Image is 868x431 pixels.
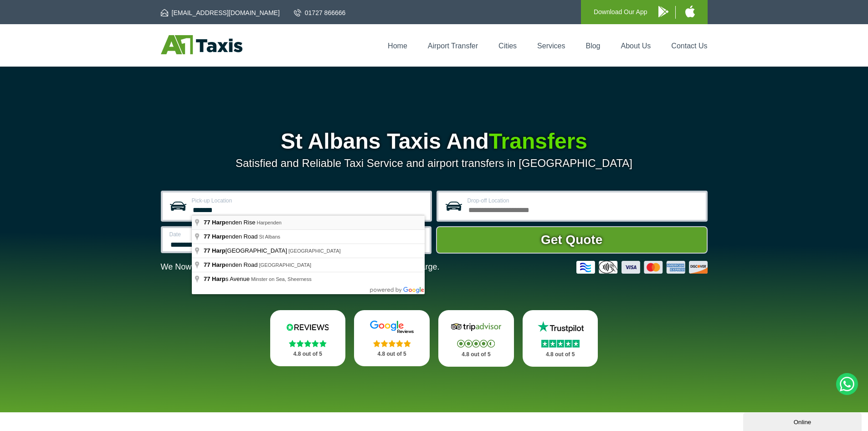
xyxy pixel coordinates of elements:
[537,42,565,50] a: Services
[457,340,495,348] img: Stars
[212,261,226,268] span: Harp
[259,234,280,239] span: St Albans
[621,42,651,50] a: About Us
[251,276,312,282] span: Minster on Sea, Sheerness
[289,340,327,347] img: Stars
[212,275,226,282] span: Harp
[161,8,280,17] a: [EMAIL_ADDRESS][DOMAIN_NAME]
[212,233,226,240] span: Harp
[354,310,430,366] a: Google Stars 4.8 out of 5
[388,42,407,50] a: Home
[257,220,282,225] span: Harpenden
[259,262,312,268] span: [GEOGRAPHIC_DATA]
[449,320,503,334] img: Tripadvisor
[280,320,335,334] img: Reviews.io
[204,275,210,282] span: 77
[204,261,210,268] span: 77
[438,310,514,367] a: Tripadvisor Stars 4.8 out of 5
[533,320,588,334] img: Trustpilot
[436,226,708,254] button: Get Quote
[161,35,242,54] img: A1 Taxis St Albans LTD
[498,42,517,50] a: Cities
[448,349,504,360] p: 4.8 out of 5
[364,348,420,360] p: 4.8 out of 5
[192,198,425,203] label: Pick-up Location
[204,247,210,254] span: 77
[586,42,600,50] a: Blog
[204,233,259,240] span: enden Road
[161,262,440,272] p: We Now Accept Card & Contactless Payment In
[161,130,708,152] h1: St Albans Taxis And
[743,411,863,431] iframe: chat widget
[204,219,210,226] span: 77
[428,42,478,50] a: Airport Transfer
[204,219,257,226] span: enden Rise
[523,310,598,367] a: Trustpilot Stars 4.8 out of 5
[489,129,587,153] span: Transfers
[212,247,226,254] span: Harp
[204,247,288,254] span: [GEOGRAPHIC_DATA]
[541,340,580,348] img: Stars
[294,8,346,17] a: 01727 866666
[280,348,336,360] p: 4.8 out of 5
[270,310,346,366] a: Reviews.io Stars 4.8 out of 5
[204,233,210,240] span: 77
[169,232,287,237] label: Date
[288,248,341,254] span: [GEOGRAPHIC_DATA]
[671,42,707,50] a: Contact Us
[594,6,647,18] p: Download Our App
[467,198,700,203] label: Drop-off Location
[161,157,708,170] p: Satisfied and Reliable Taxi Service and airport transfers in [GEOGRAPHIC_DATA]
[204,261,259,268] span: enden Road
[212,219,226,226] span: Harp
[685,5,695,17] img: A1 Taxis iPhone App
[204,275,251,282] span: s Avenue
[533,349,588,360] p: 4.8 out of 5
[658,6,668,17] img: A1 Taxis Android App
[373,340,411,347] img: Stars
[365,320,419,334] img: Google
[576,261,708,274] img: Credit And Debit Cards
